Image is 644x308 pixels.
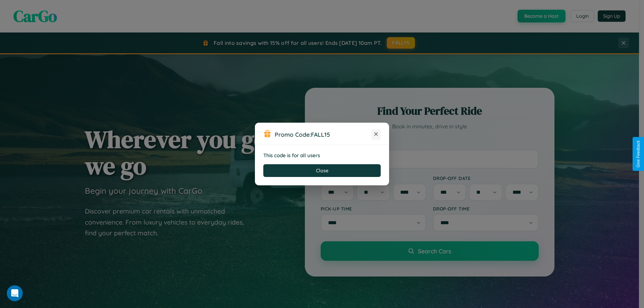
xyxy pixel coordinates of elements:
strong: This code is for all users [263,152,320,159]
h3: Promo Code: [275,131,371,138]
button: Close [263,164,381,177]
div: Give Feedback [636,140,641,168]
b: FALL15 [311,131,330,138]
iframe: Intercom live chat [7,285,23,301]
